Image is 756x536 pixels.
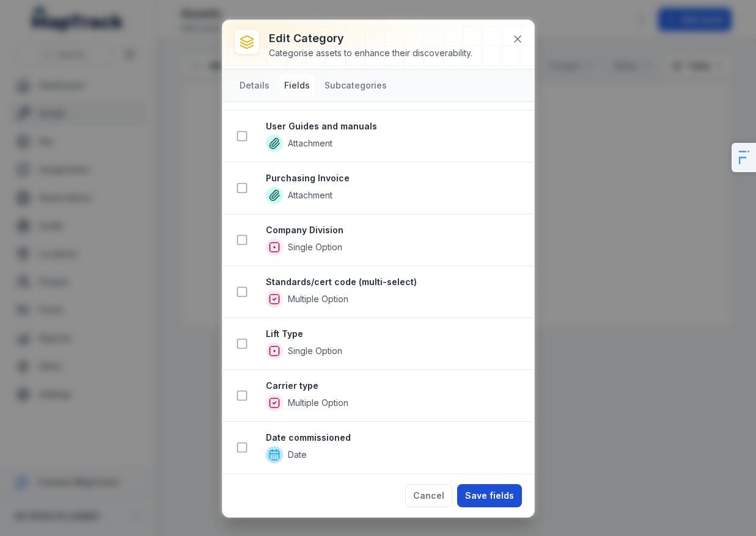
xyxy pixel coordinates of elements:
[288,241,342,253] span: Single Option
[266,328,524,340] strong: Lift Type
[288,293,348,305] span: Multiple Option
[457,484,522,507] button: Save fields
[288,397,348,409] span: Multiple Option
[266,276,524,288] strong: Standards/cert code (multi-select)
[405,484,452,507] button: Cancel
[320,74,392,96] button: Subcategories
[279,74,315,96] button: Fields
[266,172,524,184] strong: Purchasing Invoice
[288,345,342,357] span: Single Option
[266,380,524,392] strong: Carrier type
[269,47,472,59] div: Categorise assets to enhance their discoverability.
[266,224,524,236] strong: Company Division
[288,137,332,150] span: Attachment
[269,30,472,47] h3: Edit category
[235,74,274,96] button: Details
[288,189,332,201] span: Attachment
[288,449,307,461] span: Date
[266,432,524,444] strong: Date commissioned
[266,120,524,132] strong: User Guides and manuals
